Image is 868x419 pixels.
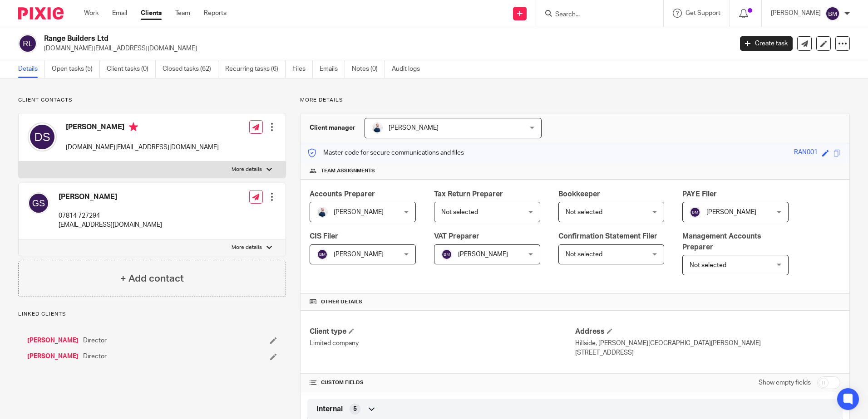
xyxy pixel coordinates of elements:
[175,9,190,18] a: Team
[52,60,100,78] a: Open tasks (5)
[59,192,162,202] h4: [PERSON_NAME]
[232,166,262,173] p: More details
[794,148,818,158] div: RAN001
[740,36,793,51] a: Create task
[317,249,328,260] img: svg%3E
[225,60,286,78] a: Recurring tasks (6)
[84,9,99,18] a: Work
[575,327,840,336] h4: Address
[389,125,439,131] span: [PERSON_NAME]
[18,7,64,19] img: Pixie
[292,60,313,78] a: Files
[458,251,508,258] span: [PERSON_NAME]
[27,336,79,345] a: [PERSON_NAME]
[334,209,384,215] span: [PERSON_NAME]
[353,404,357,414] span: 5
[129,122,138,132] i: Primary
[441,209,478,215] span: Not selected
[825,6,840,21] img: svg%3E
[771,9,821,18] p: [PERSON_NAME]
[310,379,575,386] h4: CUSTOM FIELDS
[307,148,464,157] p: Master code for secure communications and files
[316,404,343,414] span: Internal
[690,207,700,218] img: svg%3E
[28,122,57,151] img: svg%3E
[232,244,262,251] p: More details
[300,97,850,104] p: More details
[566,251,602,258] span: Not selected
[66,143,219,152] p: [DOMAIN_NAME][EMAIL_ADDRESS][DOMAIN_NAME]
[352,60,385,78] a: Notes (0)
[434,190,503,198] span: Tax Return Preparer
[682,233,761,250] span: Management Accounts Preparer
[66,122,219,134] h4: [PERSON_NAME]
[558,190,600,198] span: Bookkeeper
[392,60,427,78] a: Audit logs
[566,209,602,215] span: Not selected
[163,60,218,78] a: Closed tasks (62)
[759,378,811,387] label: Show empty fields
[28,192,49,214] img: svg%3E
[59,211,162,220] p: 07814 727294
[107,60,156,78] a: Client tasks (0)
[317,207,328,218] img: MC_T&CO-3.jpg
[18,34,37,53] img: svg%3E
[83,352,107,361] span: Director
[554,11,636,19] input: Search
[321,298,362,306] span: Other details
[441,249,452,260] img: svg%3E
[18,97,286,104] p: Client contacts
[18,311,286,318] p: Linked clients
[320,60,345,78] a: Emails
[321,167,375,175] span: Team assignments
[27,352,79,361] a: [PERSON_NAME]
[372,122,383,133] img: MC_T&CO-3.jpg
[682,190,717,198] span: PAYE Filer
[434,233,479,240] span: VAT Preparer
[310,190,375,198] span: Accounts Preparer
[141,9,162,18] a: Clients
[59,220,162,229] p: [EMAIL_ADDRESS][DOMAIN_NAME]
[706,209,756,215] span: [PERSON_NAME]
[112,9,127,18] a: Email
[310,233,338,240] span: CIS Filer
[334,251,384,258] span: [PERSON_NAME]
[83,336,107,345] span: Director
[558,233,657,240] span: Confirmation Statement Filer
[44,34,590,44] h2: Range Builders Ltd
[18,60,45,78] a: Details
[310,123,355,132] h3: Client manager
[575,348,840,357] p: [STREET_ADDRESS]
[686,10,720,16] span: Get Support
[204,9,227,18] a: Reports
[310,339,575,348] p: Limited company
[44,44,726,53] p: [DOMAIN_NAME][EMAIL_ADDRESS][DOMAIN_NAME]
[310,327,575,336] h4: Client type
[575,339,840,348] p: Hillside, [PERSON_NAME][GEOGRAPHIC_DATA][PERSON_NAME]
[120,272,184,286] h4: + Add contact
[690,262,726,268] span: Not selected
